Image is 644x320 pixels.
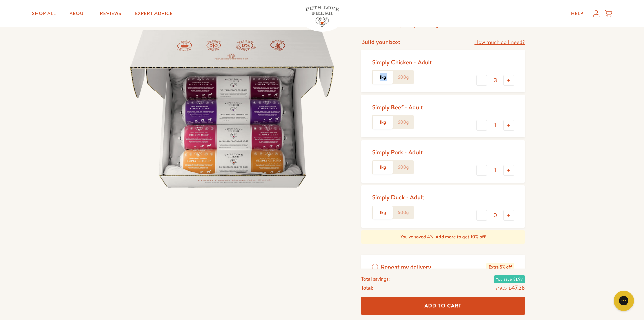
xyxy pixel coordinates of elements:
label: 600g [393,116,413,129]
button: + [503,75,514,86]
a: Shop All [27,7,61,20]
label: 1kg [373,161,393,174]
div: You've saved 4%, Add more to get 10% off [361,230,525,244]
a: How much do I need? [474,38,525,47]
button: - [476,120,487,131]
label: 600g [393,161,413,174]
a: About [64,7,92,20]
span: Repeat my delivery [381,263,431,272]
label: 1kg [373,71,393,84]
button: - [476,210,487,221]
button: - [476,165,487,176]
a: Reviews [95,7,127,20]
span: Extra 5% off [486,263,514,272]
button: - [476,75,487,86]
label: 600g [393,206,413,219]
label: 1kg [373,116,393,129]
span: Add To Cart [425,302,462,309]
div: Simply Beef - Adult [372,103,423,111]
a: Help [566,7,589,20]
label: 600g [393,71,413,84]
iframe: Gorgias live chat messenger [610,288,637,313]
div: Simply Duck - Adult [372,193,424,201]
label: 1kg [373,206,393,219]
button: + [503,120,514,131]
button: + [503,165,514,176]
h4: Build your box: [361,38,400,46]
span: £47.28 [508,284,525,292]
s: £49.25 [495,285,507,291]
img: Pets Love Fresh [305,6,339,27]
div: Simply Pork - Adult [372,148,423,156]
span: Total savings: [361,275,390,283]
button: + [503,210,514,221]
div: Simply Chicken - Adult [372,58,432,66]
span: You save £1.97 [494,275,525,283]
span: Total: [361,283,373,292]
a: Expert Advice [129,7,178,20]
button: Add To Cart [361,297,525,315]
